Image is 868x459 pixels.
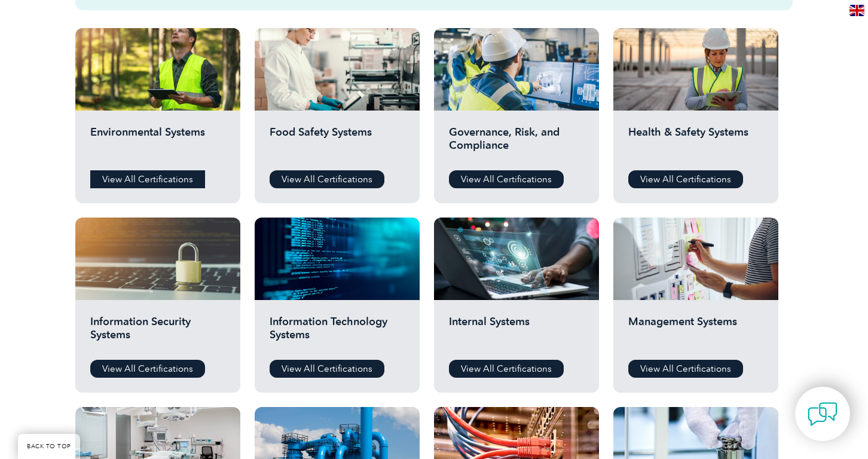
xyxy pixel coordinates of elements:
a: View All Certifications [628,170,743,188]
h2: Environmental Systems [90,126,225,161]
h2: Information Security Systems [90,315,225,351]
a: View All Certifications [449,360,564,378]
img: contact-chat.png [808,399,838,429]
h2: Governance, Risk, and Compliance [449,126,584,161]
h2: Information Technology Systems [270,315,405,351]
h2: Food Safety Systems [270,126,405,161]
img: en [849,5,864,16]
a: View All Certifications [90,360,205,378]
a: View All Certifications [270,360,384,378]
a: View All Certifications [270,170,384,188]
a: View All Certifications [90,170,205,188]
h2: Health & Safety Systems [628,126,763,161]
a: BACK TO TOP [18,434,80,459]
a: View All Certifications [628,360,743,378]
h2: Management Systems [628,315,763,351]
a: View All Certifications [449,170,564,188]
h2: Internal Systems [449,315,584,351]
